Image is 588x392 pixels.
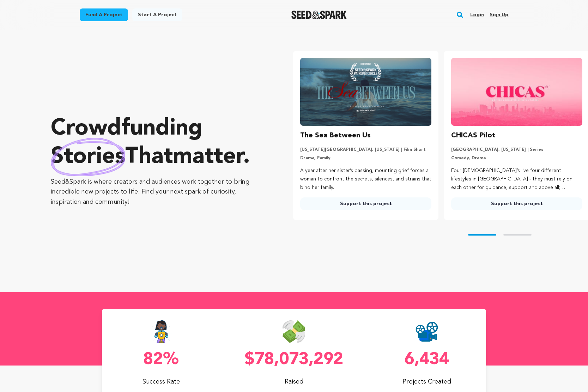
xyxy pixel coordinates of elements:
[173,146,243,168] span: matter
[368,351,486,368] p: 6,434
[150,320,172,343] img: Seed&Spark Success Rate Icon
[300,197,431,210] a: Support this project
[235,377,353,387] p: Raised
[51,177,265,207] p: Seed&Spark is where creators and audiences work together to bring incredible new projects to life...
[451,130,496,141] h3: CHICAS Pilot
[80,8,128,21] a: Fund a project
[300,58,431,126] img: The Sea Between Us image
[300,167,431,192] p: A year after her sister’s passing, mounting grief forces a woman to confront the secrets, silence...
[451,167,582,192] p: Four [DEMOGRAPHIC_DATA]’s live four different lifestyles in [GEOGRAPHIC_DATA] - they must rely on...
[490,9,508,20] a: Sign up
[51,138,125,176] img: hand sketched image
[451,147,582,153] p: [GEOGRAPHIC_DATA], [US_STATE] | Series
[51,115,265,171] p: Crowdfunding that .
[368,377,486,387] p: Projects Created
[451,155,582,161] p: Comedy, Drama
[300,147,431,153] p: [US_STATE][GEOGRAPHIC_DATA], [US_STATE] | Film Short
[102,377,221,387] p: Success Rate
[235,351,353,368] p: $78,073,292
[451,58,582,126] img: CHICAS Pilot image
[291,11,347,19] img: Seed&Spark Logo Dark Mode
[291,11,347,19] a: Seed&Spark Homepage
[300,155,431,161] p: Drama, Family
[470,9,484,20] a: Login
[102,351,221,368] p: 82%
[300,130,371,141] h3: The Sea Between Us
[416,320,438,343] img: Seed&Spark Projects Created Icon
[283,320,305,343] img: Seed&Spark Money Raised Icon
[132,8,182,21] a: Start a project
[451,197,582,210] a: Support this project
